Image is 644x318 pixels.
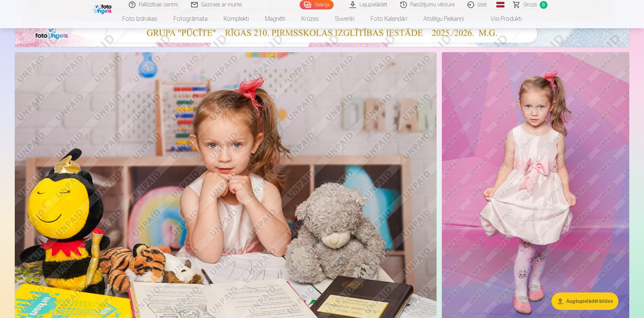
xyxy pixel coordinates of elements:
[363,9,415,28] a: Foto kalendāri
[293,9,327,28] a: Krūzes
[540,1,547,9] span: 0
[165,9,216,28] a: Fotogrāmata
[327,9,363,28] a: Suvenīri
[472,9,530,28] a: Visi produkti
[257,9,293,28] a: Magnēti
[114,9,165,28] a: Foto izdrukas
[552,292,618,310] button: Augšupielādēt bildes
[523,1,537,9] span: Grozs
[93,3,113,14] img: /fa1
[216,9,257,28] a: Komplekti
[415,9,472,28] a: Atslēgu piekariņi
